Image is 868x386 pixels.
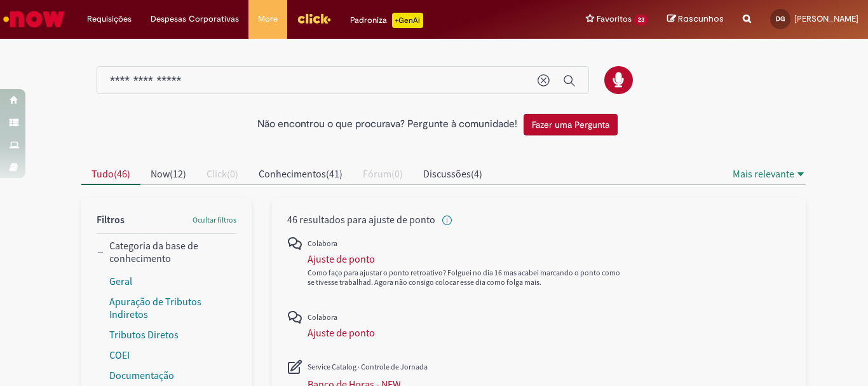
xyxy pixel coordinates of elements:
img: ServiceNow [1,6,67,32]
span: DG [776,15,785,23]
span: Despesas Corporativas [151,13,239,25]
a: Rascunhos [667,13,724,25]
span: 23 [634,15,648,25]
h2: Não encontrou o que procurava? Pergunte à comunidade! [257,119,517,130]
span: Requisições [87,13,132,25]
span: More [258,13,278,25]
span: [PERSON_NAME] [794,13,858,24]
button: Fazer uma Pergunta [524,114,618,135]
img: click_logo_yellow_360x200.png [297,9,331,28]
p: +GenAi [392,13,423,28]
span: Rascunhos [678,13,724,25]
span: Favoritos [597,13,632,25]
div: Padroniza [350,13,423,28]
